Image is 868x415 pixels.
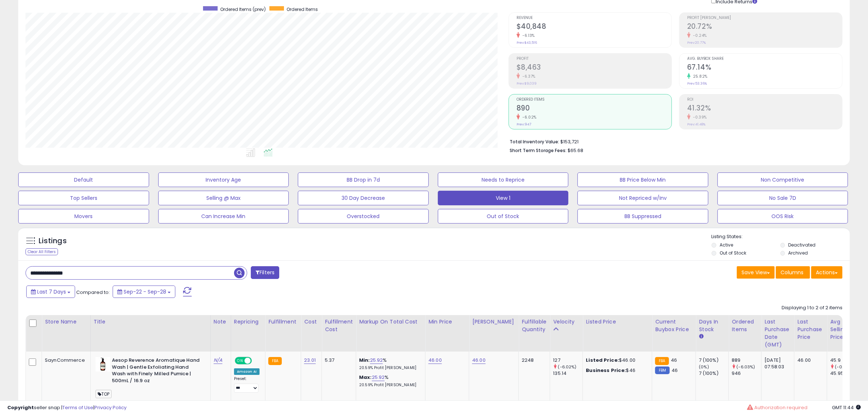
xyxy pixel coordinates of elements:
div: 46.00 [797,357,821,364]
span: Avg. Buybox Share [687,57,842,61]
span: ON [236,358,245,364]
div: Repricing [234,318,262,326]
h2: 41.32% [687,104,842,114]
div: Clear All Filters [26,248,58,255]
h5: Listings [39,236,67,246]
button: Filters [251,266,279,279]
b: Listed Price: [586,357,619,364]
div: 889 [732,357,761,364]
label: Archived [789,250,808,256]
span: Profit [PERSON_NAME] [687,16,842,20]
button: BB Drop in 7d [298,172,429,187]
span: Columns [781,269,803,276]
div: [PERSON_NAME] [472,318,515,326]
div: Title [94,318,207,326]
button: Out of Stock [438,209,569,224]
button: Movers [18,209,149,224]
small: Days In Stock. [699,333,703,340]
a: 25.92 [372,374,385,381]
span: Ordered Items [287,6,318,12]
div: [DATE] 07:58:03 [764,357,789,370]
div: Fulfillment Cost [325,318,353,333]
span: Sep-22 - Sep-28 [124,288,166,295]
span: Revenue [517,16,672,20]
div: 7 (100%) [699,370,728,377]
small: Prev: 947 [517,122,531,127]
p: 20.59% Profit [PERSON_NAME] [359,365,420,371]
div: seller snap | | [7,404,126,411]
small: -6.13% [520,33,535,38]
small: (-0.11%) [835,364,851,370]
a: 46.00 [472,357,486,364]
h2: $8,463 [517,63,672,73]
div: 946 [732,370,761,377]
button: Top Sellers [18,191,149,205]
div: Fulfillment [268,318,298,326]
small: FBM [655,366,669,374]
button: Not Repriced w/Inv [577,191,708,205]
button: 30 Day Decrease [298,191,429,205]
span: 2025-10-6 11:44 GMT [832,404,861,411]
div: 7 (100%) [699,357,728,364]
div: SaynCommerce [45,357,85,364]
button: No Sale 7D [717,191,848,205]
h2: 67.14% [687,63,842,73]
button: Can Increase Min [158,209,289,224]
div: Avg Selling Price [830,318,857,341]
span: Ordered Items [517,98,672,102]
label: Out of Stock [720,250,746,256]
small: -6.02% [520,115,537,120]
b: Aesop Reverence Aromatique Hand Wash | Gentle Exfoliating Hand Wash with Finely Milled Pumice | 5... [112,357,201,386]
a: 23.01 [304,357,316,364]
b: Min: [359,357,370,364]
div: 5.37 [325,357,350,364]
button: Actions [811,266,842,279]
b: Max: [359,374,372,381]
label: Deactivated [789,242,816,248]
h2: 20.72% [687,22,842,32]
a: Privacy Policy [94,404,126,411]
small: -6.37% [520,74,536,79]
small: (0%) [699,364,709,370]
button: Non Competitive [717,172,848,187]
button: Last 7 Days [26,286,75,298]
span: TOP [96,390,112,398]
span: Compared to: [76,289,110,296]
div: Markup on Total Cost [359,318,422,326]
div: Fulfillable Quantity [522,318,547,333]
div: 45.9 [830,357,860,364]
div: Ordered Items [732,318,758,333]
button: Save View [737,266,775,279]
p: Listing States: [712,233,850,240]
div: Velocity [553,318,580,326]
div: Cost [304,318,319,326]
img: 314rTcyYIaL._SL40_.jpg [96,357,110,372]
span: Last 7 Days [37,288,66,295]
small: Prev: 53.36% [687,81,707,86]
div: 127 [553,357,583,364]
b: Business Price: [586,367,626,374]
label: Active [720,242,733,248]
div: 135.14 [553,370,583,377]
div: Listed Price [586,318,649,326]
h2: 890 [517,104,672,114]
div: $46.00 [586,357,646,364]
div: Preset: [234,376,260,393]
small: (-6.03%) [737,364,755,370]
a: 46.00 [428,357,442,364]
div: 2248 [522,357,544,364]
button: View 1 [438,191,569,205]
div: Last Purchase Date (GMT) [764,318,791,349]
p: 20.59% Profit [PERSON_NAME] [359,383,420,388]
span: Ordered Items (prev) [220,6,266,12]
a: 25.92 [370,357,383,364]
button: Needs to Reprice [438,172,569,187]
small: -0.39% [690,115,707,120]
span: OFF [250,358,262,364]
span: $65.68 [568,147,583,154]
button: Default [18,172,149,187]
button: Columns [776,266,810,279]
small: Prev: $9,039 [517,81,537,86]
button: BB Suppressed [577,209,708,224]
div: Current Buybox Price [655,318,693,333]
